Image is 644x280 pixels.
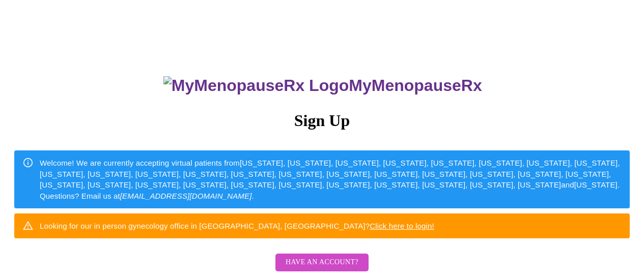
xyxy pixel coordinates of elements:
button: Have an account? [275,254,369,271]
a: Have an account? [273,265,371,273]
img: MyMenopauseRx Logo [163,76,349,95]
em: [EMAIL_ADDRESS][DOMAIN_NAME] [120,192,252,200]
a: Click here to login! [370,222,434,230]
h3: Sign Up [14,111,630,130]
h3: MyMenopauseRx [16,76,630,95]
div: Welcome! We are currently accepting virtual patients from [US_STATE], [US_STATE], [US_STATE], [US... [40,153,622,205]
div: Looking for our in person gynecology office in [GEOGRAPHIC_DATA], [GEOGRAPHIC_DATA]? [40,216,434,235]
span: Have an account? [286,256,358,269]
